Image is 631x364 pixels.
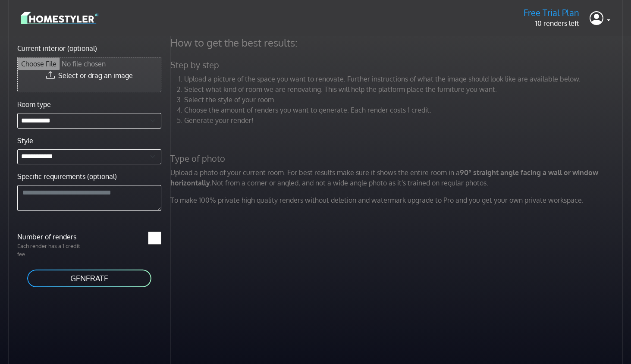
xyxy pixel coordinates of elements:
[17,171,117,182] label: Specific requirements (optional)
[21,10,98,25] img: logo-3de290ba35641baa71223ecac5eacb59cb85b4c7fdf211dc9aaecaaee71ea2f8.svg
[12,232,89,242] label: Number of renders
[26,269,152,288] button: GENERATE
[184,74,625,84] li: Upload a picture of the space you want to renovate. Further instructions of what the image should...
[524,7,579,18] h5: Free Trial Plan
[165,167,630,188] p: Upload a photo of your current room. For best results make sure it shows the entire room in a Not...
[165,60,630,70] h5: Step by step
[184,105,625,115] li: Choose the amount of renders you want to generate. Each render costs 1 credit.
[184,84,625,94] li: Select what kind of room we are renovating. This will help the platform place the furniture you w...
[184,115,625,126] li: Generate your render!
[165,153,630,164] h5: Type of photo
[12,242,89,258] p: Each render has a 1 credit fee
[165,36,630,49] h4: How to get the best results:
[17,135,33,146] label: Style
[184,94,625,105] li: Select the style of your room.
[17,43,97,53] label: Current interior (optional)
[17,99,51,110] label: Room type
[165,195,630,205] p: To make 100% private high quality renders without deletion and watermark upgrade to Pro and you g...
[524,18,579,28] p: 10 renders left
